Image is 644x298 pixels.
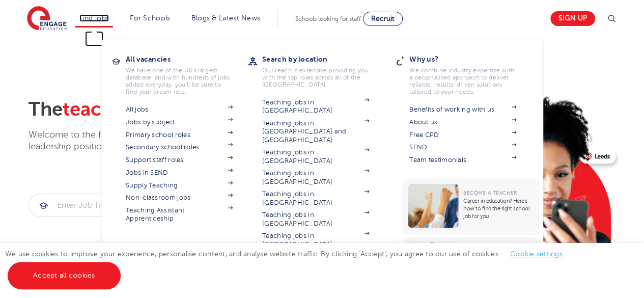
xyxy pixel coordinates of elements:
[463,197,534,220] p: Career in education? Here’s how to find the right school job for you
[29,129,365,153] p: Welcome to the fastest-growing database of teaching, SEND, support and leadership positions for t...
[191,14,261,22] a: Blogs & Latest News
[371,15,395,22] span: Recruit
[8,262,121,289] a: Accept all cookies
[126,67,233,95] p: We have one of the UK's largest database. and with hundreds of jobs added everyday. you'll be sur...
[5,250,573,279] span: We use cookies to improve your experience, personalise content, and analyse website traffic. By c...
[126,131,233,139] a: Primary school roles
[262,98,369,115] a: Teaching jobs in [GEOGRAPHIC_DATA]
[262,211,369,228] a: Teaching jobs in [GEOGRAPHIC_DATA]
[126,143,233,151] a: Secondary school roles
[126,105,233,114] a: All jobs
[126,156,233,164] a: Support staff roles
[403,237,542,291] a: Become a Teacher6 Teacher Interview Tips
[63,98,211,120] span: teaching agency
[409,52,531,66] h3: Why us?
[409,105,516,114] a: Benefits of working with us
[126,194,233,202] a: Non-classroom jobs
[130,14,170,22] a: For Schools
[409,67,516,95] p: We combine industry expertise with a personalised approach to deliver reliable, results-driven so...
[409,156,516,164] a: Team testimonials
[29,194,182,217] div: Submit
[79,14,109,22] a: Find jobs
[29,98,439,121] h2: The that works for you
[262,190,369,207] a: Teaching jobs in [GEOGRAPHIC_DATA]
[409,143,516,151] a: SEND
[295,15,361,22] span: Schools looking for staff
[510,250,563,258] a: Cookie settings
[409,131,516,139] a: Free CPD
[409,118,516,126] a: About us
[126,181,233,189] a: Supply Teaching
[463,190,517,196] span: Become a Teacher
[262,67,369,88] p: Our reach is extensive providing you with the top roles across all of the [GEOGRAPHIC_DATA]
[403,179,542,235] a: Become a TeacherCareer in education? Here’s how to find the right school job for you
[126,118,233,126] a: Jobs by subject
[363,12,403,26] a: Recruit
[262,119,369,144] a: Teaching jobs in [GEOGRAPHIC_DATA] and [GEOGRAPHIC_DATA]
[126,169,233,177] a: Jobs in SEND
[262,232,369,249] a: Teaching jobs in [GEOGRAPHIC_DATA]
[550,11,595,26] a: Sign up
[409,52,531,95] a: Why us?We combine industry expertise with a personalised approach to deliver reliable, results-dr...
[262,148,369,165] a: Teaching jobs in [GEOGRAPHIC_DATA]
[262,52,384,88] a: Search by locationOur reach is extensive providing you with the top roles across all of the [GEOG...
[126,52,248,95] a: All vacanciesWe have one of the UK's largest database. and with hundreds of jobs added everyday. ...
[27,6,67,32] img: Engage Education
[262,52,384,66] h3: Search by location
[126,206,233,223] a: Teaching Assistant Apprenticeship
[126,52,248,66] h3: All vacancies
[262,169,369,186] a: Teaching jobs in [GEOGRAPHIC_DATA]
